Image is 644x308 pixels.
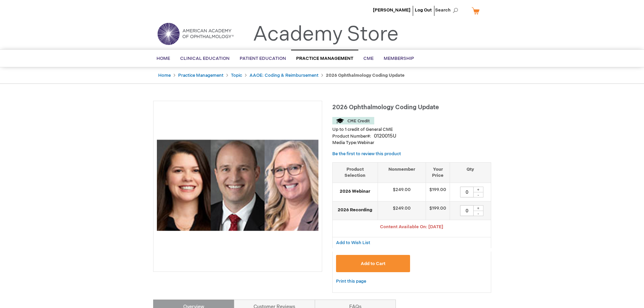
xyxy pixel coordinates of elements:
[473,192,483,197] div: -
[363,56,374,61] span: CME
[332,140,357,145] strong: Media Type:
[426,201,450,220] td: $199.00
[384,56,414,61] span: Membership
[426,183,450,201] td: $199.00
[332,151,401,157] a: Be the first to review this product
[460,205,474,216] input: Qty
[231,73,242,78] a: Topic
[473,211,483,216] div: -
[378,183,426,201] td: $249.00
[373,7,410,13] a: [PERSON_NAME]
[361,261,385,266] span: Add to Cart
[296,56,353,61] span: Practice Management
[336,240,370,245] a: Add to Wish List
[332,117,374,124] img: CME Credit
[378,162,426,183] th: Nonmember
[460,187,474,197] input: Qty
[435,3,461,17] span: Search
[473,205,483,211] div: +
[426,162,450,183] th: Your Price
[180,56,230,61] span: Clinical Education
[380,224,443,230] span: Content Available On: [DATE]
[332,104,439,111] span: 2026 Ophthalmology Coding Update
[240,56,286,61] span: Patient Education
[415,7,432,13] a: Log Out
[332,134,371,139] strong: Product Number
[336,255,410,272] button: Add to Cart
[374,133,396,140] div: 0120015U
[157,104,318,266] img: 2026 Ophthalmology Coding Update
[336,277,366,286] a: Print this page
[157,56,170,61] span: Home
[332,126,491,133] li: Up to 1 credit of General CME
[253,22,399,47] a: Academy Store
[333,162,378,183] th: Product Selection
[332,140,491,146] p: Webinar
[450,162,491,183] th: Qty
[473,187,483,192] div: +
[336,207,374,213] strong: 2026 Recording
[178,73,223,78] a: Practice Management
[249,73,318,78] a: AAOE: Coding & Reimbursement
[158,73,171,78] a: Home
[336,188,374,195] strong: 2026 Webinar
[326,73,405,78] strong: 2026 Ophthalmology Coding Update
[378,201,426,220] td: $249.00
